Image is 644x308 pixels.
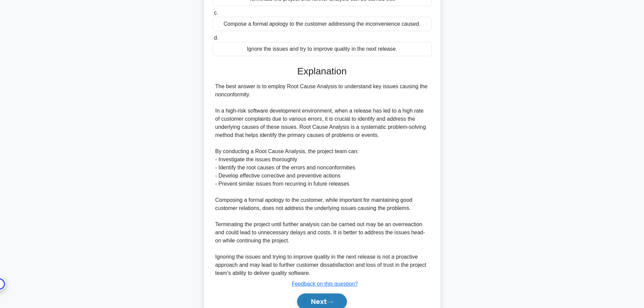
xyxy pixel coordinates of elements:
h3: Explanation [217,66,428,77]
span: d. [214,35,218,41]
div: Compose a formal apology to the customer addressing the inconvenience caused. [213,17,432,31]
div: The best answer is to employ Root Cause Analysis to understand key issues causing the nonconformi... [215,82,429,277]
div: Ignore the issues and try to improve quality in the next release. [213,42,432,56]
a: Feedback on this question? [292,281,358,287]
span: c. [214,10,218,16]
